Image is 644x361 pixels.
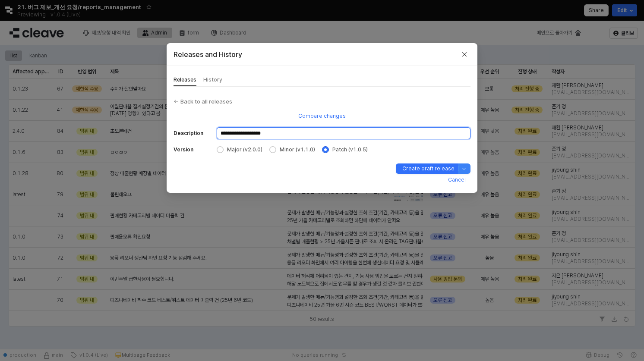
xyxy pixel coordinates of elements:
p: Create draft release [402,165,455,172]
button: Compare changes [294,110,350,122]
span: Major (v2.0.0) [224,146,266,154]
p: Compare changes [298,113,346,119]
label: Description [174,129,217,138]
label: Version [174,145,217,154]
div: Back to all releases [174,97,232,106]
span: Patch (v1.0.5) [329,146,371,154]
button: Releases [174,73,196,86]
p: Cancel [448,176,466,183]
a: Back to all releases [174,98,232,105]
button: Create draft release [396,163,458,174]
h2: Releases and History [174,49,242,60]
button: Close [458,48,470,60]
button: Cancel [443,174,470,186]
button: History [203,73,222,86]
span: Minor (v1.1.0) [276,146,319,154]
